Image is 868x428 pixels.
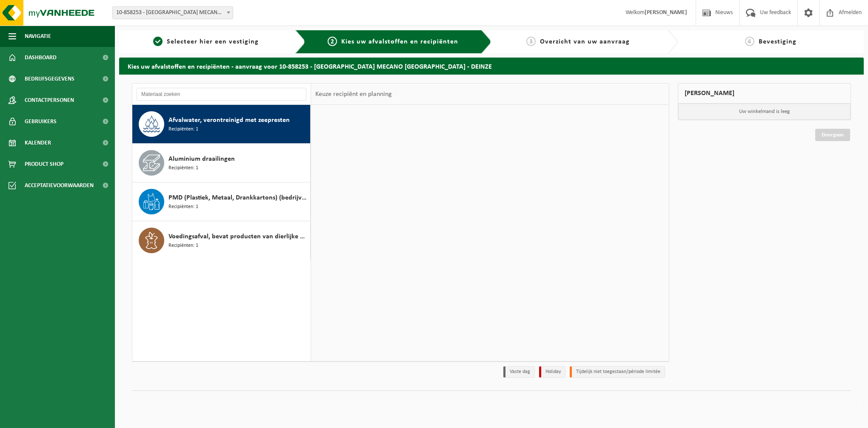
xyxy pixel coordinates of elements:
[815,129,850,141] a: Doorgaan
[25,132,51,153] span: Kalender
[25,153,63,175] span: Product Shop
[168,193,308,203] span: PMD (Plastiek, Metaal, Drankkartons) (bedrijven)
[311,84,396,105] div: Keuze recipiënt en planning
[137,88,306,101] input: Materiaal zoeken
[132,105,311,144] button: Afvalwater, verontreinigd met zeepresten Recipiënten: 1
[570,366,665,378] li: Tijdelijk niet toegestaan/période limitée
[168,154,235,164] span: Aluminium draailingen
[25,90,74,111] span: Contactpersonen
[745,37,754,46] span: 4
[132,144,311,182] button: Aluminium draailingen Recipiënten: 1
[25,26,51,47] span: Navigatie
[540,38,630,45] span: Overzicht van uw aanvraag
[132,182,311,221] button: PMD (Plastiek, Metaal, Drankkartons) (bedrijven) Recipiënten: 1
[168,231,308,242] span: Voedingsafval, bevat producten van dierlijke oorsprong, onverpakt, categorie 3
[539,366,565,378] li: Holiday
[526,37,536,46] span: 3
[678,83,851,104] div: [PERSON_NAME]
[167,38,259,45] span: Selecteer hier een vestiging
[503,366,535,378] li: Vaste dag
[112,6,233,19] span: 10-858253 - PHOENIX MECANO NV - DEINZE
[168,125,198,133] span: Recipiënten: 1
[341,38,458,45] span: Kies uw afvalstoffen en recipiënten
[119,58,864,74] h2: Kies uw afvalstoffen en recipiënten - aanvraag voor 10-858253 - [GEOGRAPHIC_DATA] MECANO [GEOGRAP...
[168,115,290,125] span: Afvalwater, verontreinigd met zeepresten
[113,7,233,19] span: 10-858253 - PHOENIX MECANO NV - DEINZE
[678,104,851,120] p: Uw winkelmand is leeg
[25,175,94,196] span: Acceptatievoorwaarden
[168,203,198,211] span: Recipiënten: 1
[123,37,288,47] a: 1Selecteer hier een vestiging
[132,221,311,260] button: Voedingsafval, bevat producten van dierlijke oorsprong, onverpakt, categorie 3 Recipiënten: 1
[153,37,163,46] span: 1
[645,9,687,16] strong: [PERSON_NAME]
[25,68,74,90] span: Bedrijfsgegevens
[168,164,198,172] span: Recipiënten: 1
[168,242,198,250] span: Recipiënten: 1
[25,111,57,132] span: Gebruikers
[759,38,797,45] span: Bevestiging
[328,37,337,46] span: 2
[25,47,57,68] span: Dashboard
